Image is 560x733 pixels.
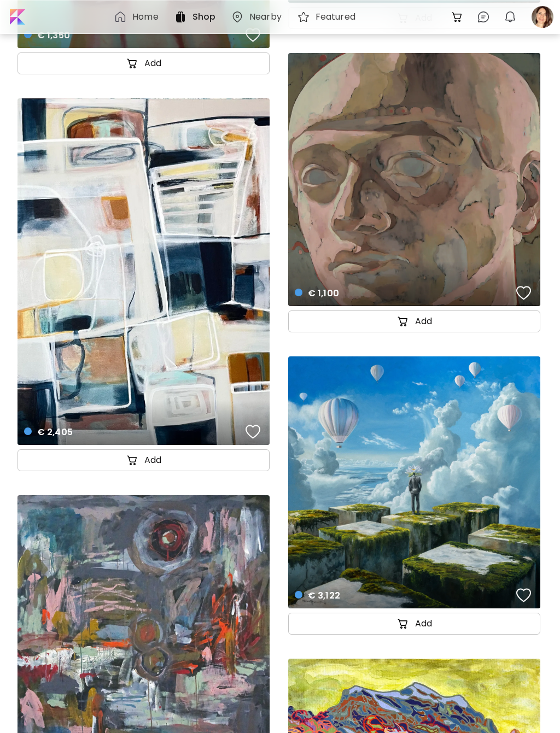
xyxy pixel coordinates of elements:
span: € 1,350 [37,29,70,42]
h5: Add [144,455,161,466]
h6: Featured [316,13,355,21]
img: cart-icon [396,617,410,630]
h6: Shop [192,13,215,21]
img: cart-icon [126,454,139,467]
span: € 2,405 [37,426,73,438]
button: cart-iconAdd [288,310,540,332]
a: Featured [297,10,360,24]
h6: Home [132,13,158,21]
button: cart-iconAdd [17,449,270,471]
a: € 1,100favoriteshttps://cdn.kaleido.art/CDN/Artwork/169891/Primary/medium.webp?updated=754225 [288,53,540,306]
h5: Add [415,618,432,629]
span: € 3,122 [308,589,340,602]
button: favorites [514,584,534,606]
button: favorites [243,24,264,46]
img: cart-icon [126,57,139,70]
span: € 1,100 [308,287,339,300]
img: cart-icon [396,315,410,328]
a: Home [114,10,162,24]
a: Shop [174,10,220,24]
button: cart-iconAdd [17,52,270,74]
h5: Add [415,316,432,327]
img: chatIcon [477,10,490,24]
a: € 2,405favoriteshttps://cdn.kaleido.art/CDN/Artwork/169921/Primary/medium.webp?updated=754373 [17,98,270,445]
button: cart-iconAdd [288,613,540,635]
a: € 3,122favoriteshttps://cdn.kaleido.art/CDN/Artwork/172777/Primary/medium.webp?updated=766093 [288,356,540,608]
button: favorites [243,421,264,443]
button: favorites [514,282,534,304]
img: bellIcon [504,10,517,24]
h5: Add [144,58,161,69]
h6: Nearby [249,13,282,21]
a: Nearby [231,10,286,24]
img: cart [451,10,464,24]
button: bellIcon [501,8,520,26]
